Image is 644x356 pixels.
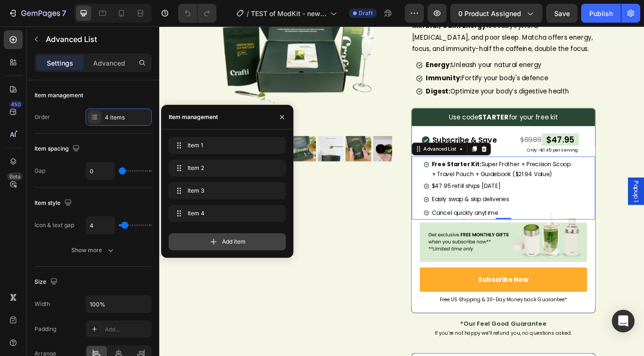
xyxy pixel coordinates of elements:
[430,141,490,148] span: Only ~$1.45 per serving
[553,180,562,205] span: Popup 1
[339,101,466,112] p: Use code for your free kit
[62,8,66,19] p: 7
[222,237,246,246] span: Add item
[422,127,447,138] s: $69.89
[34,276,60,288] div: Size
[307,139,349,147] div: Advanced List
[34,91,83,100] div: Item management
[305,282,500,310] a: Subscribe Now
[47,58,73,68] p: Settings
[34,113,50,121] div: Order
[554,9,570,17] span: Save
[93,58,125,68] p: Advanced
[309,158,316,164] img: gempages_501874487294166046-529f0140-6ae2-4b44-9fc4-e2386b90b21b.svg
[105,113,149,122] div: 4 items
[86,162,114,179] input: Auto
[312,38,480,52] p: Unleash your natural energy
[34,167,45,175] div: Gap
[318,156,377,166] strong: Free Starter Kit:
[34,242,152,259] button: Show more
[86,296,151,313] input: Auto
[312,54,480,68] p: Fortify your body's defence
[7,173,23,180] div: Beta
[319,127,395,138] span: Subscribe & Save
[312,39,342,50] strong: Energy:
[309,184,316,190] img: gempages_501874487294166046-529f0140-6ae2-4b44-9fc4-e2386b90b21b.svg
[309,199,316,205] img: gempages_501874487294166046-529f0140-6ae2-4b44-9fc4-e2386b90b21b.svg
[105,325,149,334] div: Add...
[453,126,485,139] span: $47.95
[9,101,23,108] div: 450
[301,42,308,49] img: gempages_501874487294166046-529f0140-6ae2-4b44-9fc4-e2386b90b21b.svg
[612,310,635,332] div: Open Intercom Messenger
[34,197,74,210] div: Item style
[251,8,326,18] span: TEST of ModKit - new price for Uji matcha on What&#39;s Included - [DATE]
[253,137,265,149] button: Carousel Next Arrow
[64,137,76,149] button: Carousel Back Arrow
[359,9,373,17] span: Draft
[328,315,477,323] span: Free US Shipping & 30-Day Money back Guarantee*
[307,128,316,137] img: gempages_501874487294166046-a8ebb9fb-127f-4c80-a72f-e9fd37d38548.svg
[312,70,340,81] strong: Digest:
[86,217,114,234] input: Auto
[46,34,148,45] p: Advanced List
[318,182,399,191] span: $47.95 refill ships [DATE]
[352,342,453,352] span: *Our Feel Good Guarantee
[305,200,500,287] img: gempages_501874487294166046-6ffe2459-b4a1-46d0-89f0-e7e55d103a3a.png
[4,4,70,23] button: 7
[458,8,521,18] span: 0 product assigned
[34,143,82,155] div: Item spacing
[34,325,56,333] div: Padding
[301,57,308,65] img: gempages_501874487294166046-529f0140-6ae2-4b44-9fc4-e2386b90b21b.svg
[581,4,621,23] button: Publish
[450,4,542,23] button: 0 product assigned
[318,197,409,207] span: Easily swap & skip deliveries
[159,26,644,356] iframe: Design area
[34,300,50,308] div: Width
[546,4,577,23] button: Save
[373,290,432,301] strong: Subscribe Now
[301,72,308,80] img: gempages_501874487294166046-529f0140-6ae2-4b44-9fc4-e2386b90b21b.svg
[247,8,249,18] span: /
[169,113,218,121] div: Item management
[71,246,115,255] div: Show more
[373,101,409,111] strong: STARTER
[312,55,353,66] strong: Immunity:
[312,69,480,83] p: Optimize your body’s digestive health
[188,141,263,150] span: Item 1
[34,221,74,229] div: Icon & text gap
[188,209,263,218] span: Item 4
[178,4,216,23] div: Undo/Redo
[188,164,263,172] span: Item 2
[318,156,481,177] span: Super Frother + Precision Scoop + Travel Pouch + Guidebook ($21.94 Value)
[188,186,263,195] span: Item 3
[589,8,613,18] div: Publish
